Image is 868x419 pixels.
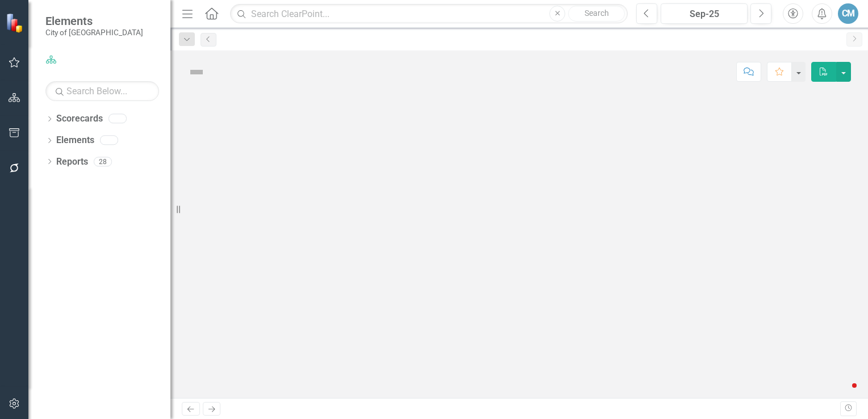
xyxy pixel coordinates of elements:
[230,4,628,24] input: Search ClearPoint...
[187,63,206,81] img: Not Defined
[45,81,159,101] input: Search Below...
[829,380,857,408] iframe: Intercom live chat
[56,156,88,169] a: Reports
[838,3,858,24] button: CM
[45,28,143,37] small: City of [GEOGRAPHIC_DATA]
[665,7,744,21] div: Sep-25
[661,3,748,24] button: Sep-25
[56,134,94,147] a: Elements
[568,6,625,22] button: Search
[94,157,112,166] div: 28
[56,112,103,125] a: Scorecards
[6,12,26,32] img: ClearPoint Strategy
[45,14,143,28] span: Elements
[585,9,609,18] span: Search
